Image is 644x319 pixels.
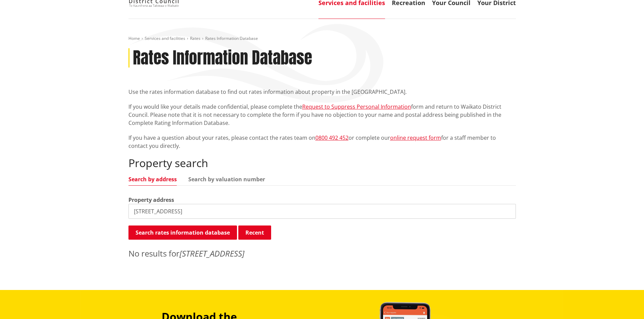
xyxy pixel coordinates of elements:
[238,225,271,240] button: Recent
[128,103,516,127] p: If you would like your details made confidential, please complete the form and return to Waikato ...
[128,177,177,182] a: Search by address
[128,196,174,204] label: Property address
[128,36,516,42] nav: breadcrumb
[205,35,258,41] span: Rates Information Database
[180,248,244,259] em: [STREET_ADDRESS]
[145,35,185,41] a: Services and facilities
[302,103,411,110] a: Request to Suppress Personal Information
[128,225,237,240] button: Search rates information database
[128,134,516,150] p: If you have a question about your rates, please contact the rates team on or complete our for a s...
[128,157,516,169] h2: Property search
[128,88,516,96] p: Use the rates information database to find out rates information about property in the [GEOGRAPHI...
[613,291,637,315] iframe: Messenger Launcher
[128,247,516,260] p: No results for
[128,204,516,219] input: e.g. Duke Street NGARUAWAHIA
[390,134,441,141] a: online request form
[188,177,265,182] a: Search by valuation number
[190,35,200,41] a: Rates
[315,134,349,141] a: 0800 492 452
[133,48,312,68] h1: Rates Information Database
[128,35,140,41] a: Home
